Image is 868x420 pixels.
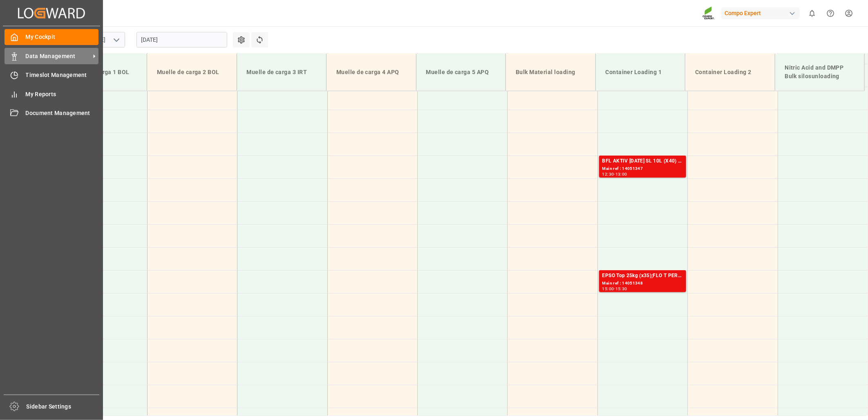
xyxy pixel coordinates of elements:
button: open menu [110,34,122,46]
div: - [614,287,615,291]
div: EPSO Top 25kg (x35);FLO T PERM [DATE] 25kg (x60) INT;KSL AQUA 10L (x60) ES;KSL AQUA VDU 4x5L (x40... [602,272,683,280]
span: My Reports [26,90,99,99]
div: 15:30 [615,287,627,291]
button: Help Center [821,4,840,23]
div: - [614,172,615,176]
div: Bulk Material loading [512,65,589,80]
span: Document Management [26,109,99,117]
div: BFL AKTIV [DATE] SL 10L (X40) ES,PT;BFL AVNA 10L (x60) ES,PT,PL,LT,GR *PD;BFL KELP BIO SL (2024) ... [602,157,683,165]
a: Timeslot Management [4,67,98,83]
span: Sidebar Settings [27,402,100,411]
div: 15:00 [602,287,614,291]
div: Muelle de carga 5 APQ [423,65,499,80]
a: Document Management [4,105,98,121]
div: Container Loading 2 [692,65,768,80]
div: Container Loading 1 [602,65,679,80]
div: Nitric Acid and DMPP Bulk silosunloading [782,60,858,84]
button: Compo Expert [721,5,803,21]
span: Timeslot Management [26,71,99,79]
div: 12:30 [602,172,614,176]
input: DD.MM.YYYY [136,32,227,47]
div: Muelle de carga 2 BOL [154,65,230,80]
div: Compo Expert [721,7,800,19]
div: 13:00 [615,172,627,176]
div: Main ref : 14051348 [602,280,683,287]
span: Data Management [26,52,90,61]
div: Muelle de carga 3 IRT [244,65,320,80]
button: show 0 new notifications [803,4,821,23]
div: Muelle de carga 4 APQ [333,65,409,80]
img: Screenshot%202023-09-29%20at%2010.02.21.png_1712312052.png [702,6,716,20]
span: My Cockpit [26,33,99,41]
div: Main ref : 14051347 [602,165,683,172]
a: My Reports [4,86,98,102]
a: My Cockpit [4,29,98,45]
